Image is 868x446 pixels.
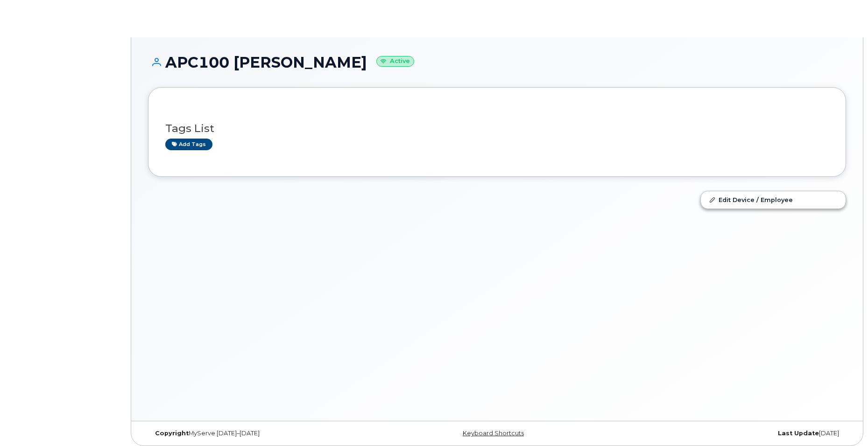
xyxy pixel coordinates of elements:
[376,56,414,67] small: Active
[614,430,846,437] div: [DATE]
[701,191,846,208] a: Edit Device / Employee
[155,430,189,437] strong: Copyright
[148,54,846,70] h1: APC100 [PERSON_NAME]
[165,123,829,134] h3: Tags List
[148,430,381,437] div: MyServe [DATE]–[DATE]
[165,139,212,150] a: Add tags
[778,430,819,437] strong: Last Update
[463,430,524,437] a: Keyboard Shortcuts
